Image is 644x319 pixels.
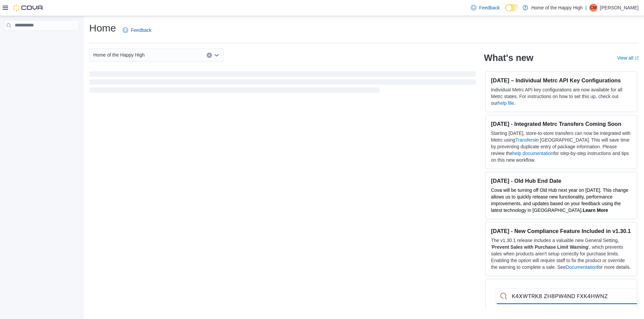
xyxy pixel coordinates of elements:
p: | [585,4,587,12]
img: Cova [13,4,44,11]
p: Individual Metrc API key configurations are now available for all Metrc states. For instructions ... [491,86,632,106]
p: Starting [DATE], store-to-store transfers can now be integrated with Metrc using in [GEOGRAPHIC_D... [491,130,632,163]
h3: [DATE] - New Compliance Feature Included in v1.30.1 [491,228,632,234]
h3: [DATE] - Integrated Metrc Transfers Coming Soon [491,121,632,127]
span: Cova will be turning off Old Hub next year on [DATE]. This change allows us to quickly release ne... [491,187,628,213]
span: Home of the Happy High [93,51,145,59]
a: View allExternal link [617,55,639,61]
h1: Home [89,21,116,35]
h3: [DATE] - Old Hub End Date [491,177,632,184]
a: help documentation [513,151,553,156]
svg: External link [635,56,639,60]
span: Loading [89,73,476,94]
button: Clear input [207,53,212,58]
h2: What's new [484,53,533,63]
input: Dark Mode [505,4,519,11]
h3: [DATE] – Individual Metrc API Key Configurations [491,77,632,84]
a: Learn More [583,208,608,213]
span: Feedback [131,27,151,33]
div: Cam Miles [589,4,597,12]
a: Feedback [120,23,154,37]
a: Feedback [468,1,502,14]
button: Open list of options [214,53,219,58]
p: [PERSON_NAME] [600,4,639,12]
p: The v1.30.1 release includes a valuable new General Setting, ' ', which prevents sales when produ... [491,237,632,270]
strong: Prevent Sales with Purchase Limit Warning [492,244,588,250]
span: Dark Mode [505,11,505,12]
nav: Complex example [4,32,79,48]
p: Home of the Happy High [531,4,583,12]
span: CM [590,4,597,12]
a: Transfers [515,137,535,143]
span: Feedback [479,4,499,11]
a: Documentation [566,264,597,270]
a: help file [498,100,514,106]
